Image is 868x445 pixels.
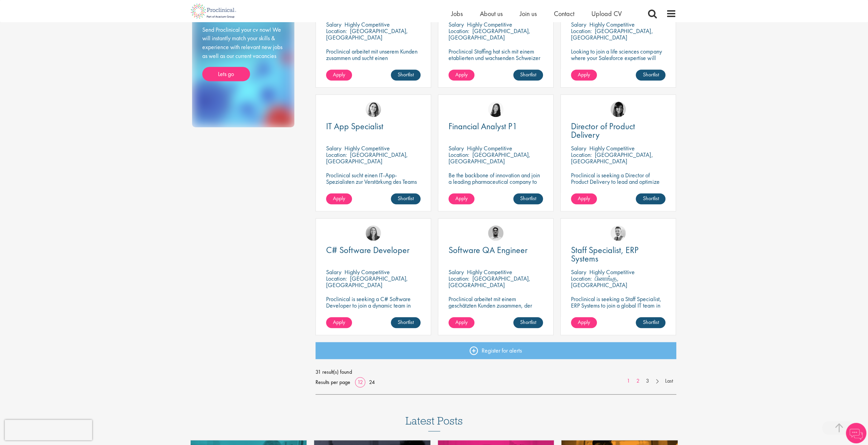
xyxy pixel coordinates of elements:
img: Mia Kellerman [366,225,381,241]
a: Financial Analyst P1 [448,122,543,131]
span: Location: [326,27,347,35]
a: Timothy Deschamps [488,225,503,241]
a: Apply [448,317,474,328]
p: பினாங்கு, [GEOGRAPHIC_DATA] [571,275,627,289]
a: Join us [520,9,537,18]
span: Salary [571,144,586,152]
span: Software QA Engineer [448,244,528,256]
span: Apply [455,318,468,326]
a: Apply [571,70,597,80]
a: Register for alerts [315,342,676,359]
a: Apply [326,317,352,328]
p: Proclinical is seeking a Director of Product Delivery to lead and optimize product delivery pract... [571,172,665,198]
p: [GEOGRAPHIC_DATA], [GEOGRAPHIC_DATA] [448,27,530,41]
a: 1 [623,377,633,385]
a: 2 [633,377,643,385]
span: Location: [448,275,469,282]
a: Last [662,377,676,385]
h3: Latest Posts [406,415,463,431]
span: Apply [578,195,590,202]
p: Looking to join a life sciences company where your Salesforce expertise will accelerate breakthro... [571,48,665,80]
span: Apply [455,195,468,202]
a: Apply [571,193,597,204]
span: Salary [326,144,341,152]
p: [GEOGRAPHIC_DATA], [GEOGRAPHIC_DATA] [448,275,530,289]
p: Highly Competitive [344,268,390,276]
a: 24 [367,379,377,386]
a: Director of Product Delivery [571,122,665,139]
p: [GEOGRAPHIC_DATA], [GEOGRAPHIC_DATA] [326,151,408,165]
p: [GEOGRAPHIC_DATA], [GEOGRAPHIC_DATA] [326,275,408,289]
a: Apply [448,70,474,80]
img: Chatbot [846,423,866,443]
a: Apply [326,70,352,80]
a: Shortlist [513,317,543,328]
span: Apply [455,71,468,78]
p: [GEOGRAPHIC_DATA], [GEOGRAPHIC_DATA] [326,27,408,41]
span: Results per page [315,377,350,387]
span: Salary [571,20,586,28]
a: Shortlist [391,70,421,80]
span: 31 result(s) found [315,367,676,377]
span: Salary [326,20,341,28]
p: Highly Competitive [589,20,635,28]
img: Tesnim Chagklil [610,102,626,117]
a: About us [480,9,503,18]
p: Highly Competitive [467,20,512,28]
a: Jobs [451,9,463,18]
a: Shortlist [513,193,543,204]
iframe: reCAPTCHA [5,420,92,440]
a: Shortlist [636,70,665,80]
span: Apply [333,71,345,78]
a: Apply [326,193,352,204]
a: Giovanni Esposito [610,225,626,241]
span: Location: [448,151,469,159]
p: [GEOGRAPHIC_DATA], [GEOGRAPHIC_DATA] [448,151,530,165]
p: Highly Competitive [589,268,635,276]
p: [GEOGRAPHIC_DATA], [GEOGRAPHIC_DATA] [571,27,653,41]
a: 12 [355,379,365,386]
span: Apply [333,195,345,202]
span: Salary [326,268,341,276]
a: C# Software Developer [326,246,421,254]
p: Highly Competitive [344,20,390,28]
p: Proclinical Staffing hat sich mit einem etablierten und wachsenden Schweizer IT-Dienstleister zus... [448,48,543,87]
span: Salary [448,20,464,28]
a: Shortlist [636,317,665,328]
span: Location: [571,275,592,282]
p: Be the backbone of innovation and join a leading pharmaceutical company to help keep life-changin... [448,172,543,198]
a: Apply [448,193,474,204]
a: Software QA Engineer [448,246,543,254]
span: Location: [448,27,469,35]
img: Nur Ergiydiren [366,102,381,117]
img: Numhom Sudsok [488,102,503,117]
span: Apply [578,71,590,78]
a: Staff Specialist, ERP Systems [571,246,665,263]
p: Proclinical arbeitet mit einem geschätzten Kunden zusammen, der einen Software-QA-Ingenieur zur V... [448,296,543,322]
span: Location: [326,275,347,282]
a: IT App Specialist [326,122,421,131]
a: Upload CV [591,9,622,18]
a: Shortlist [391,193,421,204]
span: Director of Product Delivery [571,120,635,140]
span: Staff Specialist, ERP Systems [571,244,638,264]
span: Contact [554,9,574,18]
div: Send Proclinical your cv now! We will instantly match your skills & experience with relevant new ... [202,25,284,81]
a: Apply [571,317,597,328]
p: Highly Competitive [589,144,635,152]
span: Salary [571,268,586,276]
p: Proclinical is seeking a Staff Specialist, ERP Systems to join a global IT team in [GEOGRAPHIC_DA... [571,296,665,322]
a: Shortlist [391,317,421,328]
p: Highly Competitive [467,268,512,276]
span: Apply [578,318,590,326]
a: Lets go [202,67,250,81]
a: 3 [643,377,652,385]
p: Highly Competitive [467,144,512,152]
